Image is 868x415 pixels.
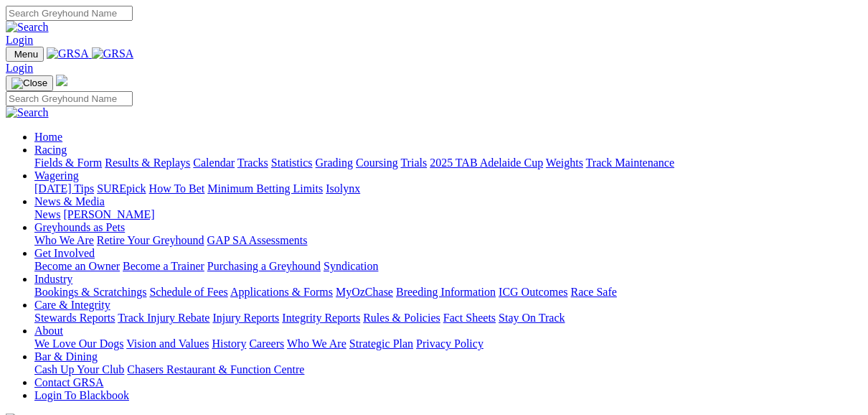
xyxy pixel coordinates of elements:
[586,157,674,169] a: Track Maintenance
[207,260,321,272] a: Purchasing a Greyhound
[326,182,360,195] a: Isolynx
[212,337,246,350] a: History
[396,286,496,298] a: Breeding Information
[34,195,105,207] a: News & Media
[349,337,413,350] a: Strategic Plan
[34,337,862,350] div: About
[34,389,129,401] a: Login To Blackbook
[14,49,38,60] span: Menu
[316,157,353,169] a: Grading
[105,157,190,169] a: Results & Replays
[34,157,102,169] a: Fields & Form
[282,312,360,324] a: Integrity Reports
[149,182,205,195] a: How To Bet
[6,21,49,34] img: Search
[34,208,862,221] div: News & Media
[34,234,862,247] div: Greyhounds as Pets
[97,234,204,246] a: Retire Your Greyhound
[287,337,346,350] a: Who We Are
[118,312,209,324] a: Track Injury Rebate
[149,286,227,298] a: Schedule of Fees
[6,6,133,21] input: Search
[34,273,72,285] a: Industry
[499,286,567,298] a: ICG Outcomes
[207,182,323,195] a: Minimum Betting Limits
[34,157,862,169] div: Racing
[570,286,616,298] a: Race Safe
[92,47,134,60] img: GRSA
[34,144,67,156] a: Racing
[336,286,393,298] a: MyOzChase
[34,312,115,324] a: Stewards Reports
[11,78,47,89] img: Close
[34,376,103,388] a: Contact GRSA
[34,363,124,376] a: Cash Up Your Club
[34,337,123,350] a: We Love Our Dogs
[127,363,304,376] a: Chasers Restaurant & Function Centre
[34,325,63,337] a: About
[34,208,60,220] a: News
[363,312,440,324] a: Rules & Policies
[34,260,862,273] div: Get Involved
[430,157,543,169] a: 2025 TAB Adelaide Cup
[443,312,496,324] a: Fact Sheets
[34,131,62,143] a: Home
[212,312,279,324] a: Injury Reports
[34,234,94,246] a: Who We Are
[546,157,583,169] a: Weights
[6,91,133,106] input: Search
[47,47,89,60] img: GRSA
[34,221,125,233] a: Greyhounds as Pets
[34,286,146,298] a: Bookings & Scratchings
[6,75,53,91] button: Toggle navigation
[34,182,862,195] div: Wagering
[34,299,110,311] a: Care & Integrity
[230,286,333,298] a: Applications & Forms
[34,312,862,325] div: Care & Integrity
[97,182,146,195] a: SUREpick
[6,62,33,74] a: Login
[6,106,49,119] img: Search
[34,182,94,195] a: [DATE] Tips
[416,337,483,350] a: Privacy Policy
[34,260,120,272] a: Become an Owner
[6,47,44,62] button: Toggle navigation
[207,234,308,246] a: GAP SA Assessments
[400,157,427,169] a: Trials
[126,337,209,350] a: Vision and Values
[271,157,313,169] a: Statistics
[499,312,565,324] a: Stay On Track
[34,247,95,259] a: Get Involved
[324,260,378,272] a: Syndication
[193,157,235,169] a: Calendar
[123,260,204,272] a: Become a Trainer
[237,157,268,169] a: Tracks
[249,337,284,350] a: Careers
[63,208,154,220] a: [PERSON_NAME]
[56,75,67,86] img: logo-grsa-white.png
[34,363,862,376] div: Bar & Dining
[6,34,33,46] a: Login
[34,169,79,182] a: Wagering
[34,350,98,363] a: Bar & Dining
[34,286,862,299] div: Industry
[356,157,398,169] a: Coursing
